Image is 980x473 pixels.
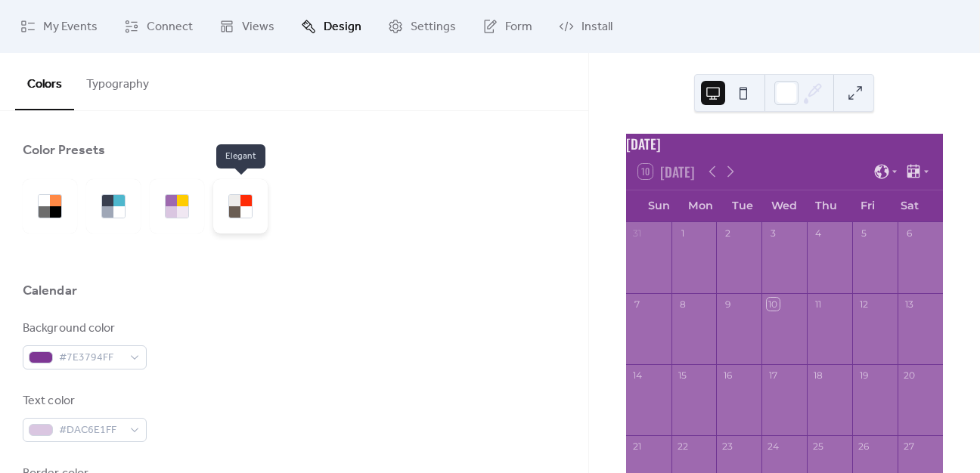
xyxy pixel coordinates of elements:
[43,18,98,36] span: My Events
[547,6,624,47] a: Install
[812,440,825,453] div: 25
[857,298,870,311] div: 12
[471,6,544,47] a: Form
[721,440,734,453] div: 23
[324,18,361,36] span: Design
[505,18,532,36] span: Form
[15,53,74,110] button: Colors
[812,369,825,382] div: 18
[242,18,274,36] span: Views
[377,6,467,47] a: Settings
[23,282,77,300] div: Calendar
[216,144,265,168] span: Elegant
[23,392,144,410] div: Text color
[59,422,122,440] span: #DAC6E1FF
[721,227,734,240] div: 2
[767,227,780,240] div: 3
[676,369,689,382] div: 15
[847,190,889,221] div: Fri
[767,298,780,311] div: 10
[638,190,680,221] div: Sun
[767,440,780,453] div: 24
[903,369,916,382] div: 20
[9,6,109,47] a: My Events
[23,141,105,159] div: Color Presets
[113,6,204,47] a: Connect
[208,6,286,47] a: Views
[631,369,644,382] div: 14
[767,369,780,382] div: 17
[805,190,847,221] div: Thu
[631,298,644,311] div: 7
[676,227,689,240] div: 1
[74,53,161,109] button: Typography
[59,349,122,367] span: #7E3794FF
[147,18,193,36] span: Connect
[631,227,644,240] div: 31
[903,440,916,453] div: 27
[903,227,916,240] div: 6
[290,6,373,47] a: Design
[721,369,734,382] div: 16
[857,440,870,453] div: 26
[23,320,144,338] div: Background color
[721,298,734,311] div: 9
[812,227,825,240] div: 4
[857,369,870,382] div: 19
[676,298,689,311] div: 8
[764,190,805,221] div: Wed
[721,190,763,221] div: Tue
[581,18,612,36] span: Install
[631,440,644,453] div: 21
[411,18,456,36] span: Settings
[812,298,825,311] div: 11
[889,190,931,221] div: Sat
[903,298,916,311] div: 13
[857,227,870,240] div: 5
[626,134,943,153] div: [DATE]
[676,440,689,453] div: 22
[680,190,721,221] div: Mon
